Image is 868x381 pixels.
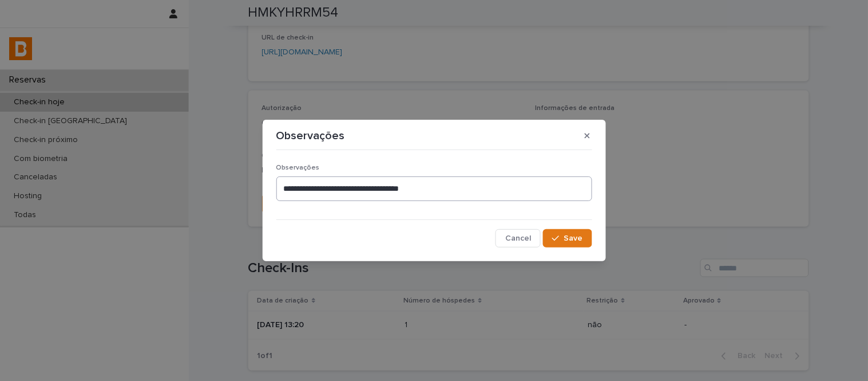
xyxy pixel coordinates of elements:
span: Save [564,234,583,242]
span: Observações [276,164,320,171]
button: Cancel [496,229,541,248]
button: Save [543,229,592,248]
p: Observações [276,129,345,143]
span: Cancel [505,234,531,242]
